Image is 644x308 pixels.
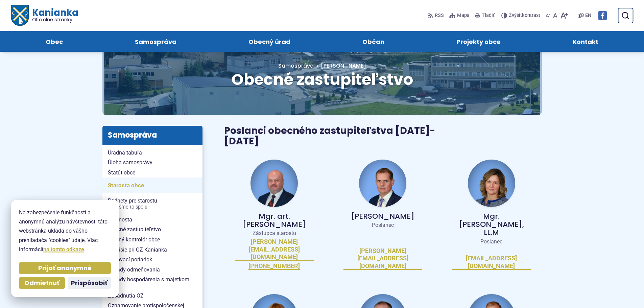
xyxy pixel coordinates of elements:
h3: Samospráva [102,126,202,145]
a: Prednosta [102,215,202,225]
span: Oficiálne stránky [32,17,78,22]
button: Zmenšiť veľkosť písma [544,8,552,23]
img: fotka - Andrej Baláž [359,160,406,207]
a: Mapa [448,8,471,23]
span: RSS [435,11,444,20]
img: fotka - Andrea Filt [468,160,515,207]
a: Komisie pri OZ Kanianka [102,245,202,255]
span: Prispôsobiť [71,279,108,287]
span: Poslanci obecného zastupiteľstva [DATE]-[DATE] [224,124,435,148]
a: Rokovací poriadok [102,255,202,265]
a: Úradná tabuľa [102,148,202,158]
button: Odmietnuť [19,277,65,289]
p: [PERSON_NAME] [343,212,422,220]
a: Občan [333,31,414,52]
span: Obecné zastupiteľstvo [108,224,197,235]
a: [PERSON_NAME] [314,62,366,70]
a: Kontakt [544,31,628,52]
span: Obecný úrad [248,31,290,52]
span: EN [585,11,591,20]
button: Prispôsobiť [68,277,111,289]
span: Kontakt [573,31,598,52]
p: Poslanec [343,222,422,229]
a: Samospráva [278,62,314,70]
a: [PHONE_NUMBER] [248,262,300,270]
a: Starosta obce [102,177,202,193]
img: Prejsť na domovskú stránku [11,5,28,26]
a: Logo Kanianka, prejsť na domovskú stránku. [11,5,78,26]
span: Podnety pre starostu [108,196,197,212]
a: na tomto odkaze [43,246,84,253]
button: Tlačiť [474,8,496,23]
span: kontrast [509,13,540,19]
span: Obecné zastupiteľstvo [231,69,413,90]
a: EN [584,11,593,20]
span: Štatút obce [108,168,197,178]
span: Projekty obce [456,31,501,52]
p: Mgr. art. [PERSON_NAME] [235,212,314,229]
span: Mapa [457,11,470,20]
p: Mgr. [PERSON_NAME], LL.M [452,212,531,237]
span: Zasadnutia OZ [108,291,197,301]
a: RSS [428,8,445,23]
span: Prijať anonymné [38,264,92,272]
span: Zvýšiť [509,13,522,18]
span: [PERSON_NAME] [321,62,366,70]
span: Hlavný kontrolór obce [108,235,197,245]
span: Samospráva [135,31,176,52]
span: Odmietnuť [24,279,59,287]
span: Úradná tabuľa [108,148,197,158]
a: Podnety pre starostuVyriešme to spolu [102,196,202,212]
button: Prijať anonymné [19,262,111,274]
a: Štatút obce [102,168,202,178]
span: Rokovací poriadok [108,255,197,265]
a: Úloha samosprávy [102,158,202,168]
a: [PERSON_NAME][EMAIL_ADDRESS][DOMAIN_NAME] [235,238,314,261]
span: Prednosta [108,215,197,225]
span: Vyriešme to spolu [108,205,197,210]
button: Zvýšiťkontrast [501,8,542,23]
span: Úloha samosprávy [108,158,197,168]
span: Komisie pri OZ Kanianka [108,245,197,255]
a: Hlavný kontrolór obce [102,235,202,245]
button: Nastaviť pôvodnú veľkosť písma [552,8,559,23]
img: fotka - Jozef Baláž [251,160,298,207]
button: Zväčšiť veľkosť písma [559,8,569,23]
a: Zasadnutia OZ [102,291,202,301]
a: [EMAIL_ADDRESS][DOMAIN_NAME] [452,255,531,270]
img: Prejsť na Facebook stránku [598,11,607,20]
a: Obec [16,31,92,52]
span: Občan [362,31,384,52]
a: Samospráva [105,31,206,52]
a: Zásady hospodárenia s majetkom obce [102,275,202,290]
span: Zásady hospodárenia s majetkom obce [108,275,197,290]
a: Zásady odmeňovania [102,265,202,275]
span: Kanianka [28,8,78,22]
p: Na zabezpečenie funkčnosti a anonymnú analýzu návštevnosti táto webstránka ukladá do vášho prehli... [19,208,111,254]
a: Obecné zastupiteľstvo [102,224,202,235]
p: Zástupca starostu [235,230,314,237]
a: Obecný úrad [219,31,319,52]
span: Obec [46,31,63,52]
p: Poslanec [452,238,531,245]
span: Zásady odmeňovania [108,265,197,275]
a: Projekty obce [427,31,530,52]
a: [PERSON_NAME][EMAIL_ADDRESS][DOMAIN_NAME] [343,247,422,270]
span: Starosta obce [108,180,197,191]
span: Tlačiť [482,13,495,19]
